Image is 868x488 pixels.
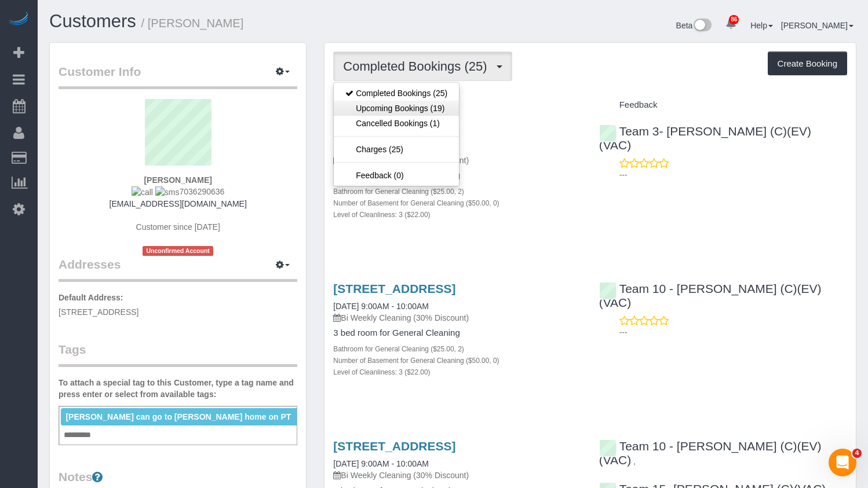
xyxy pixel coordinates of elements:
[768,52,847,76] button: Create Booking
[334,142,459,157] a: Charges (25)
[7,12,30,28] img: Automaid Logo
[59,341,297,367] legend: Tags
[333,328,581,338] h4: 3 bed room for General Cleaning
[141,17,244,30] small: / [PERSON_NAME]
[333,357,499,365] small: Number of Basement for General Cleaning ($50.00, 0)
[720,12,742,37] a: 86
[110,199,247,208] a: [EMAIL_ADDRESS][DOMAIN_NAME]
[59,63,297,89] legend: Customer Info
[750,21,773,30] a: Help
[692,19,712,34] img: New interface
[334,168,459,183] a: Feedback (0)
[333,345,464,353] small: Bathroom for General Cleaning ($25.00, 2)
[333,469,581,481] p: Bi Weekly Cleaning (30% Discount)
[781,21,854,30] a: [PERSON_NAME]
[59,307,138,317] span: [STREET_ADDRESS]
[334,116,459,131] a: Cancelled Bookings (1)
[343,59,493,74] span: Completed Bookings (25)
[599,282,822,309] a: Team 10 - [PERSON_NAME] (C)(EV)(VAC)
[132,187,224,196] span: 7036290636
[144,175,211,185] strong: [PERSON_NAME]
[633,457,636,466] span: ,
[619,169,847,181] p: ---
[59,377,297,400] label: To attach a special tag to this Customer, type a tag name and press enter or select from availabl...
[136,222,220,232] span: Customer since [DATE]
[599,100,847,110] h4: Feedback
[65,412,291,421] span: [PERSON_NAME] can go to [PERSON_NAME] home on PT
[334,86,459,101] a: Completed Bookings (25)
[333,211,430,219] small: Level of Cleanliness: 3 ($22.00)
[333,52,512,81] button: Completed Bookings (25)
[333,312,581,324] p: Bi Weekly Cleaning (30% Discount)
[49,11,136,31] a: Customers
[333,188,464,196] small: Bathroom for General Cleaning ($25.00, 2)
[59,292,123,303] label: Default Address:
[676,21,712,30] a: Beta
[729,15,739,24] span: 86
[333,282,455,295] a: [STREET_ADDRESS]
[852,449,862,458] span: 4
[155,186,180,198] img: sms
[599,439,822,467] a: Team 10 - [PERSON_NAME] (C)(EV)(VAC)
[333,439,455,453] a: [STREET_ADDRESS]
[296,412,301,422] a: ×
[333,459,429,468] a: [DATE] 9:00AM - 10:00AM
[599,124,811,152] a: Team 3- [PERSON_NAME] (C)(EV)(VAC)
[143,246,213,256] span: Unconfirmed Account
[333,368,430,376] small: Level of Cleanliness: 3 ($22.00)
[333,302,429,311] a: [DATE] 9:00AM - 10:00AM
[333,199,499,207] small: Number of Basement for General Cleaning ($50.00, 0)
[619,326,847,338] p: ---
[334,101,459,116] a: Upcoming Bookings (19)
[132,186,153,198] img: call
[829,449,856,476] iframe: Intercom live chat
